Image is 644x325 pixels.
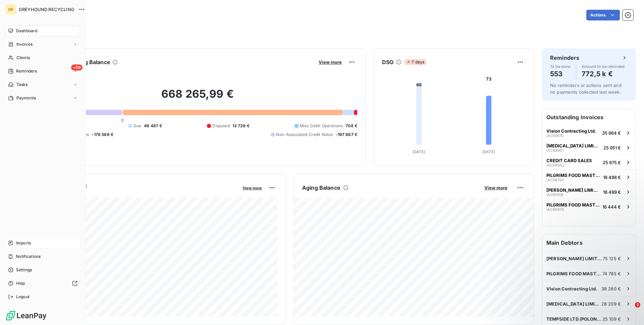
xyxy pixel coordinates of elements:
span: To be done [550,64,571,68]
span: 25 875 € [603,160,621,165]
span: No reminders or actions sent and no payments collected last week. [550,83,622,95]
span: 25 951 € [603,145,621,150]
span: IAC88793 [546,178,564,182]
span: Tasks [16,82,28,88]
button: Vision Contracting Ltd.IAC8951035 864 € [542,125,636,140]
button: [PERSON_NAME] LIMITEDIAC8591816 499 € [542,184,636,199]
span: -176 586 € [92,132,113,138]
h2: 668 265,99 € [38,87,357,107]
span: [PERSON_NAME] LIMITED [546,256,603,261]
img: Logo LeanPay [5,310,47,321]
span: TEMPSIDE LTD (POLONEZ) [546,316,602,322]
span: [PERSON_NAME] LIMITED [546,187,600,193]
span: Settings [16,267,32,273]
h6: Main Debtors [542,235,636,251]
span: GREYHOUND RECYCLING [19,7,74,12]
span: +99 [71,64,83,71]
span: 13 729 € [232,123,250,129]
span: 16 499 € [603,189,621,195]
h6: Aging Balance [302,184,340,192]
span: Notifications [16,253,41,260]
tspan: [DATE] [482,149,495,154]
h4: 772,5 k € [582,68,625,79]
tspan: [DATE] [413,149,425,154]
span: Due [133,123,141,129]
button: View more [317,59,344,65]
span: IAC86970 [546,207,564,212]
span: 708 € [345,123,357,129]
span: 25 109 € [602,316,621,322]
span: 0 [121,118,124,123]
span: Dashboard [16,28,37,34]
span: IAC89953 [546,163,565,167]
span: 49 487 € [144,123,162,129]
iframe: Intercom notifications message [510,260,644,307]
h6: Reminders [550,54,579,62]
span: [MEDICAL_DATA] LIMITED [546,143,601,148]
span: Reminders [16,68,37,74]
button: [MEDICAL_DATA] LIMITEDIAC8990125 951 € [542,140,636,155]
span: Misc Debit Operations [300,123,343,129]
span: PILGRIMS FOOD MASTER ROI [546,202,600,207]
span: View more [243,186,262,190]
button: CREDIT CARD SALESIAC8995325 875 € [542,155,636,170]
span: IAC85918 [546,193,563,197]
button: View more [240,185,264,191]
span: Invoices [16,41,33,47]
span: Imports [16,240,31,246]
h6: Outstanding Invoices [542,109,636,125]
span: 75 125 € [603,256,621,261]
span: View more [484,185,507,190]
button: PILGRIMS FOOD MASTER ROIIAC8879318 498 € [542,170,636,184]
span: 18 498 € [603,175,621,180]
span: Payments [16,95,36,101]
span: Vision Contracting Ltd. [546,128,596,134]
span: Clients [16,55,30,61]
span: -197 867 € [336,132,358,138]
button: View more [482,185,509,191]
span: PILGRIMS FOOD MASTER ROI [546,173,600,178]
span: Logout [16,294,30,300]
h4: 553 [550,68,571,79]
button: Actions [586,10,620,20]
span: IAC89901 [546,148,563,152]
span: Disputed [212,123,229,129]
span: View more [319,59,342,65]
a: Help [5,278,80,289]
span: 7 days [404,59,426,65]
span: Help [16,280,25,286]
button: PILGRIMS FOOD MASTER ROIIAC8697016 444 € [542,199,636,214]
div: GR [5,4,16,15]
h6: DSO [382,58,393,66]
span: 16 444 € [602,204,621,210]
span: Monthly Revenue [38,190,238,197]
span: 2 [635,302,640,308]
span: CREDIT CARD SALES [546,158,592,163]
iframe: Intercom live chat [621,302,637,318]
span: Non-Associated Credit Notes [276,132,333,138]
span: Amount to be reminded [582,64,625,68]
span: 35 864 € [602,130,621,136]
span: IAC89510 [546,134,563,138]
